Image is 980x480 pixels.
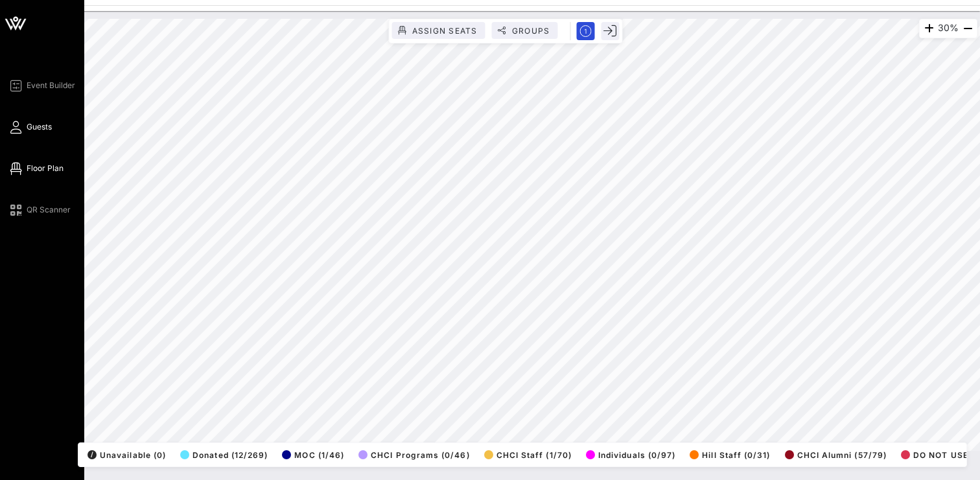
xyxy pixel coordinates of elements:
[412,26,478,36] span: Assign Seats
[87,450,97,459] div: /
[492,22,558,39] button: Groups
[586,450,675,460] span: Individuals (0/97)
[176,446,268,464] button: Donated (12/269)
[358,450,470,460] span: CHCI Programs (0/46)
[282,450,344,460] span: MOC (1/46)
[511,26,550,36] span: Groups
[355,446,470,464] button: CHCI Programs (0/46)
[8,78,75,93] a: Event Builder
[785,450,887,460] span: CHCI Alumni (57/79)
[919,19,977,38] div: 30%
[8,161,64,176] a: Floor Plan
[480,446,572,464] button: CHCI Staff (1/70)
[180,450,268,460] span: Donated (12/269)
[582,446,675,464] button: Individuals (0/97)
[84,446,166,464] button: /Unavailable (0)
[278,446,344,464] button: MOC (1/46)
[27,121,52,133] span: Guests
[27,204,71,216] span: QR Scanner
[8,202,71,218] a: QR Scanner
[392,22,485,39] button: Assign Seats
[87,450,166,460] span: Unavailable (0)
[8,119,52,135] a: Guests
[27,163,64,174] span: Floor Plan
[781,446,887,464] button: CHCI Alumni (57/79)
[27,80,75,91] span: Event Builder
[690,450,770,460] span: Hill Staff (0/31)
[484,450,572,460] span: CHCI Staff (1/70)
[686,446,770,464] button: Hill Staff (0/31)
